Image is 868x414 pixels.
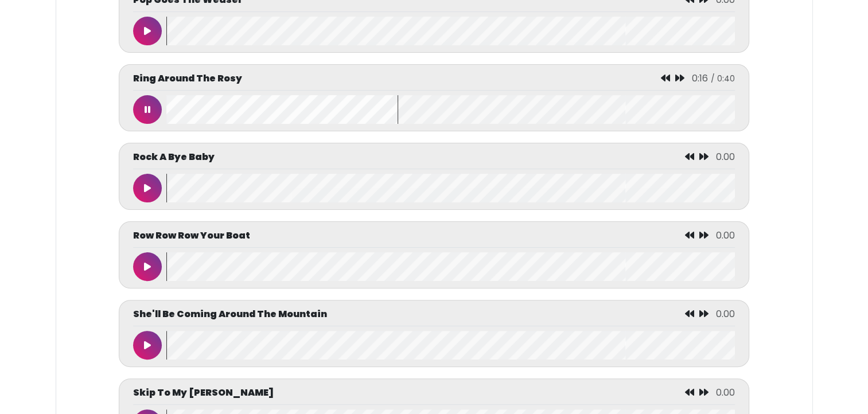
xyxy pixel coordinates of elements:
span: 0:16 [692,72,708,85]
span: 0.00 [716,307,735,321]
p: Skip To My [PERSON_NAME] [133,386,274,400]
span: 0.00 [716,386,735,399]
span: 0.00 [716,150,735,163]
p: Row Row Row Your Boat [133,229,250,243]
p: Ring Around The Rosy [133,72,242,85]
p: Rock A Bye Baby [133,150,215,164]
p: She'll Be Coming Around The Mountain [133,307,327,321]
span: / 0:40 [711,73,735,84]
span: 0.00 [716,229,735,242]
